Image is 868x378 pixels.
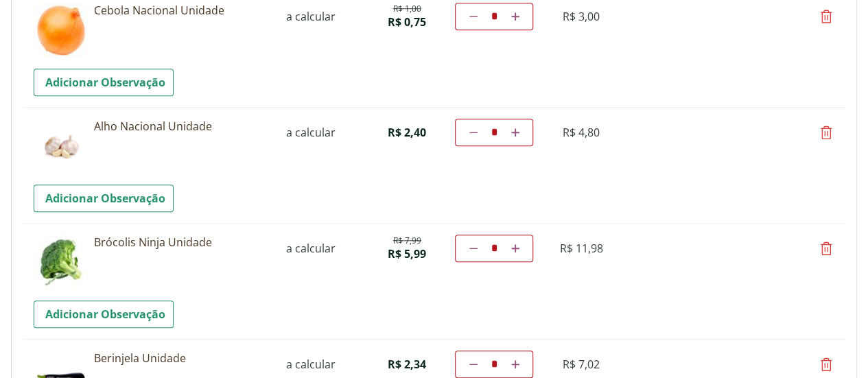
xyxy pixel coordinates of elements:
[94,3,268,18] a: Cebola Nacional Unidade
[34,3,89,58] img: Cebola Nacional Unidade
[563,9,600,24] span: R$ 3,00
[393,3,421,14] del: R$ 1,00
[34,119,89,174] img: Alho Nacional Unidade
[34,69,174,96] a: Adicionar Observação
[94,119,268,134] a: Alho Nacional Unidade
[388,125,426,140] span: R$ 2,40
[563,357,600,372] span: R$ 7,02
[388,14,426,29] span: R$ 0,75
[94,351,268,366] a: Berinjela Unidade
[286,241,336,256] span: a calcular
[34,235,89,290] img: Brócolis Ninja Unidade
[286,357,336,372] span: a calcular
[560,241,603,256] span: R$ 11,98
[286,9,336,24] span: a calcular
[286,125,336,140] span: a calcular
[388,357,426,372] span: R$ 2,34
[34,300,174,328] a: Adicionar Observação
[388,246,426,261] span: R$ 5,99
[94,235,268,250] a: Brócolis Ninja Unidade
[563,125,600,140] span: R$ 4,80
[34,185,174,212] a: Adicionar Observação
[393,235,421,246] del: R$ 7,99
